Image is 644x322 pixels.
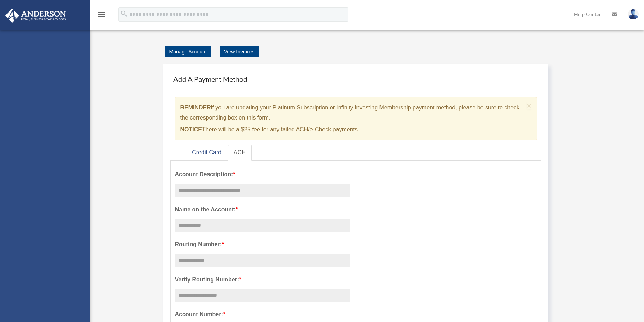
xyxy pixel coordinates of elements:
strong: NOTICE [180,126,202,132]
a: menu [97,13,106,19]
label: Account Number: [175,309,350,319]
i: menu [97,10,106,19]
strong: REMINDER [180,104,211,111]
a: ACH [228,145,252,161]
a: Manage Account [165,46,211,57]
h4: Add A Payment Method [170,71,542,87]
button: Close [527,102,532,109]
span: × [527,102,532,110]
label: Verify Routing Number: [175,275,350,285]
label: Routing Number: [175,239,350,249]
i: search [120,10,128,18]
img: Anderson Advisors Platinum Portal [3,9,68,23]
div: if you are updating your Platinum Subscription or Infinity Investing Membership payment method, p... [175,97,537,140]
p: There will be a $25 fee for any failed ACH/e-Check payments. [180,125,524,135]
label: Account Description: [175,169,350,179]
label: Name on the Account: [175,205,350,215]
a: Credit Card [186,145,227,161]
a: View Invoices [220,46,259,57]
img: User Pic [628,9,639,19]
